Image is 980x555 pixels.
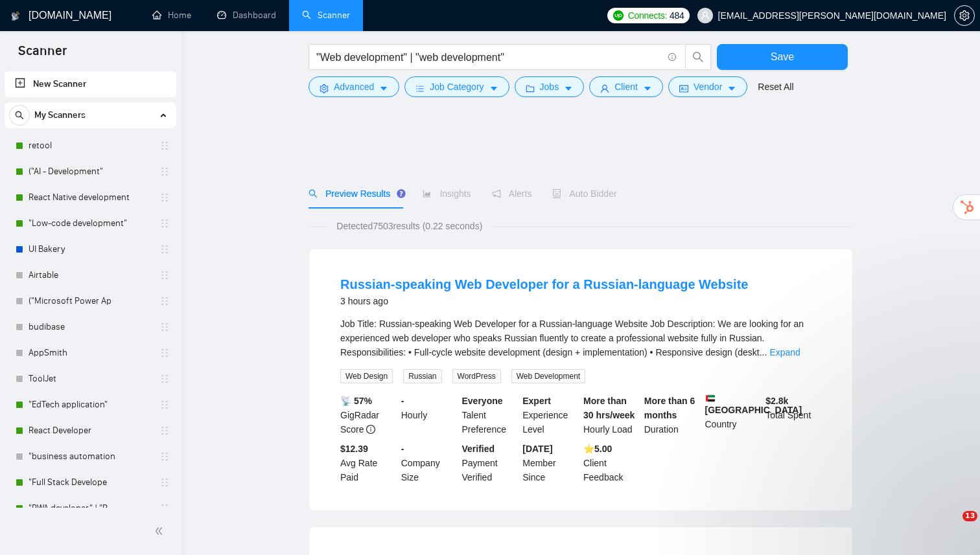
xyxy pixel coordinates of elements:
[727,84,736,93] span: caret-down
[403,369,441,383] span: Russian
[334,80,374,94] span: Advanced
[34,102,86,128] span: My Scanners
[29,210,152,236] a: "Low-code development"
[489,84,498,93] span: caret-down
[29,418,152,444] a: React Developer
[217,10,276,21] a: dashboardDashboard
[955,10,974,21] span: setting
[159,322,170,332] span: holder
[11,6,20,27] img: logo
[423,189,432,198] span: area-chart
[159,400,170,410] span: holder
[159,192,170,203] span: holder
[492,189,501,198] span: notification
[462,396,503,406] b: Everyone
[159,166,170,177] span: holder
[29,185,152,210] a: React Native development
[10,111,29,120] span: search
[522,444,552,454] b: [DATE]
[520,442,581,484] div: Member Since
[309,76,399,97] button: settingAdvancedcaret-down
[29,159,152,185] a: ("AI - Development"
[462,444,495,454] b: Verified
[452,369,501,383] span: WordPress
[583,396,635,420] b: More than 30 hrs/week
[309,189,318,198] span: search
[703,394,764,436] div: Country
[401,444,404,454] b: -
[415,84,425,93] span: bars
[642,394,703,436] div: Duration
[614,80,638,94] span: Client
[379,84,388,93] span: caret-down
[668,53,677,62] span: info-circle
[340,293,748,309] div: 3 hours ago
[399,394,460,436] div: Hourly
[8,41,77,69] span: Scanner
[159,374,170,384] span: holder
[152,10,191,21] a: homeHome
[29,236,152,262] a: UI Bakery
[552,189,561,198] span: robot
[159,451,170,462] span: holder
[694,80,722,94] span: Vendor
[366,425,375,434] span: info-circle
[936,511,967,542] iframe: Intercom live chat
[540,80,559,94] span: Jobs
[29,288,152,314] a: ("Microsoft Power Ap
[338,442,399,484] div: Avg Rate Paid
[159,244,170,255] span: holder
[613,10,624,21] img: upwork-logo.png
[670,8,684,23] span: 484
[395,188,407,199] div: Tooltip anchor
[522,396,551,406] b: Expert
[769,347,800,357] a: Expand
[159,141,170,151] span: holder
[706,394,715,403] img: 🇦🇪
[399,442,460,484] div: Company Size
[29,366,152,392] a: ToolJet
[309,188,402,199] span: Preview Results
[760,347,767,357] span: ...
[29,314,152,340] a: budibase
[771,49,794,65] span: Save
[962,511,977,521] span: 13
[763,394,824,436] div: Total Spent
[668,76,747,97] button: idcardVendorcaret-down
[9,105,30,126] button: search
[758,80,793,94] a: Reset All
[583,444,612,454] b: ⭐️ 5.00
[29,470,152,495] a: "Full Stack Develope
[686,51,710,63] span: search
[628,8,667,23] span: Connects:
[701,11,710,20] span: user
[511,369,586,383] span: Web Development
[5,71,176,97] li: New Scanner
[302,10,350,21] a: searchScanner
[320,84,329,93] span: setting
[29,340,152,366] a: AppSmith
[340,317,821,359] div: Job Title: Russian-speaking Web Developer for a Russian-language Website Job Description: We are ...
[29,444,152,470] a: "business automation
[679,84,688,93] span: idcard
[581,394,642,436] div: Hourly Load
[159,270,170,280] span: holder
[338,394,399,436] div: GigRadar Score
[564,84,573,93] span: caret-down
[340,369,393,383] span: Web Design
[600,84,609,93] span: user
[340,396,372,406] b: 📡 57%
[515,76,585,97] button: folderJobscaret-down
[401,396,404,406] b: -
[552,188,616,199] span: Auto Bidder
[29,133,152,159] a: retool
[460,394,520,436] div: Talent Preference
[327,219,491,233] span: Detected 7503 results (0.22 seconds)
[526,84,535,93] span: folder
[29,392,152,418] a: "EdTech application"
[717,44,848,70] button: Save
[154,525,167,538] span: double-left
[954,5,975,26] button: setting
[492,188,532,199] span: Alerts
[765,396,788,406] b: $ 2.8k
